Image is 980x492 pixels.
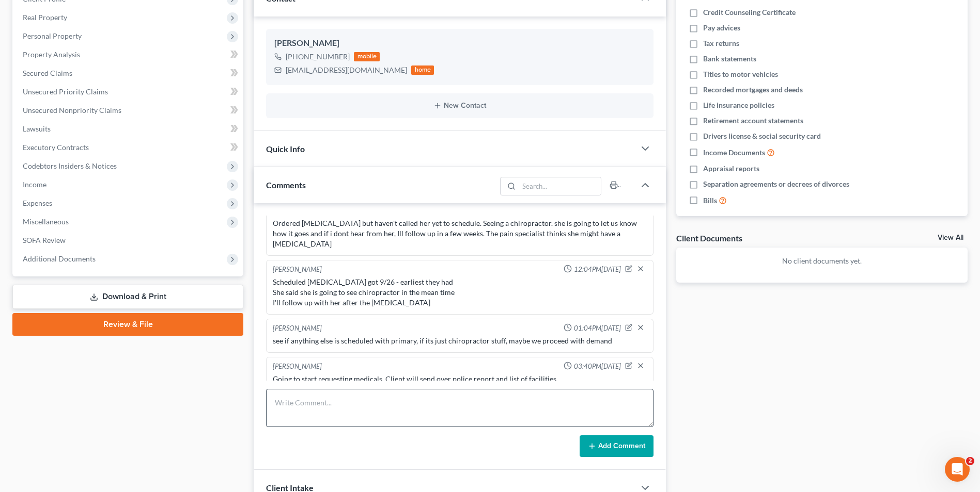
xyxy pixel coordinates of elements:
[23,124,51,133] span: Lawsuits
[966,457,974,465] span: 2
[274,102,645,110] button: New Contact
[23,180,46,189] span: Income
[266,180,306,190] span: Comments
[14,45,243,64] a: Property Analysis
[945,457,970,482] iframe: Intercom live chat
[703,85,803,95] span: Recorded mortgages and deeds
[23,254,96,263] span: Additional Documents
[703,7,796,18] span: Credit Counseling Certificate
[23,31,82,40] span: Personal Property
[14,138,243,157] a: Executory Contracts
[676,233,742,243] div: Client Documents
[703,147,765,158] span: Income Documents
[286,52,350,62] div: [PHONE_NUMBER]
[23,161,117,170] span: Codebtors Insiders & Notices
[23,236,66,244] span: SOFA Review
[574,323,621,333] span: 01:04PM[DATE]
[703,69,778,79] span: Titles to motor vehicles
[23,106,121,114] span: Unsecured Nonpriority Claims
[703,54,756,64] span: Bank statements
[266,144,305,154] span: Quick Info
[273,218,647,249] div: Ordered [MEDICAL_DATA] but haven't called her yet to schedule. Seeing a chiropractor. she is goin...
[703,38,739,48] span: Tax returns
[23,13,67,22] span: Real Property
[273,265,322,275] div: [PERSON_NAME]
[12,285,243,309] a: Download & Print
[519,177,601,195] input: Search...
[23,69,72,77] span: Secured Claims
[12,313,243,336] a: Review & File
[703,100,774,110] span: Life insurance policies
[354,52,380,61] div: mobile
[23,199,52,207] span: Expenses
[411,65,434,75] div: home
[685,256,959,266] p: No client documents yet.
[23,50,80,59] span: Property Analysis
[703,23,740,33] span: Pay advices
[273,277,647,308] div: Scheduled [MEDICAL_DATA] got 9/26 - earliest they had She said she is going to see chiropractor i...
[14,120,243,138] a: Lawsuits
[703,179,849,189] span: Separation agreements or decrees of divorces
[286,65,407,75] div: [EMAIL_ADDRESS][DOMAIN_NAME]
[14,231,243,250] a: SOFA Review
[23,143,89,152] span: Executory Contracts
[274,37,645,50] div: [PERSON_NAME]
[580,435,654,457] button: Add Comment
[703,131,821,141] span: Drivers license & social security card
[273,374,647,384] div: Going to start requesting medicals. Client will send over police report and list of facilities.
[938,234,963,241] a: View All
[273,362,322,372] div: [PERSON_NAME]
[574,362,621,371] span: 03:40PM[DATE]
[703,163,759,174] span: Appraisal reports
[14,101,243,120] a: Unsecured Nonpriority Claims
[23,87,108,96] span: Unsecured Priority Claims
[273,323,322,334] div: [PERSON_NAME]
[23,217,69,226] span: Miscellaneous
[273,336,647,346] div: see if anything else is scheduled with primary, if its just chiropractor stuff, maybe we proceed ...
[703,195,717,206] span: Bills
[14,64,243,83] a: Secured Claims
[574,265,621,274] span: 12:04PM[DATE]
[14,83,243,101] a: Unsecured Priority Claims
[703,116,803,126] span: Retirement account statements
